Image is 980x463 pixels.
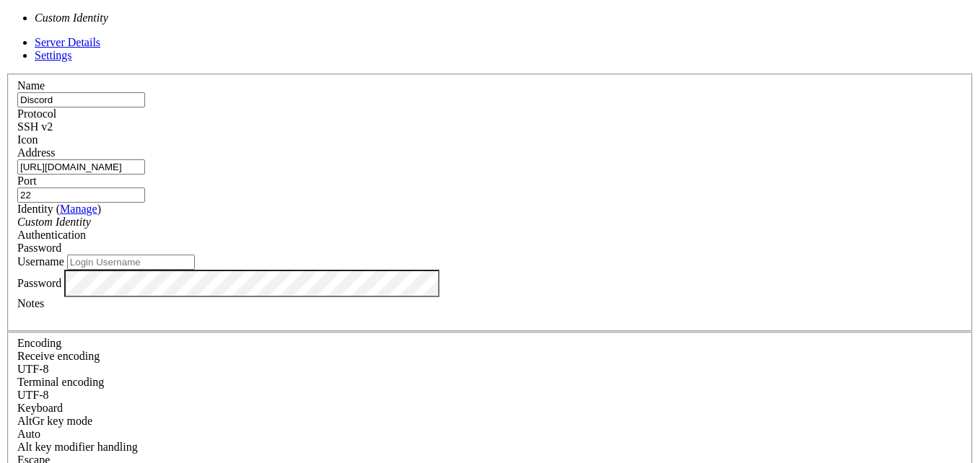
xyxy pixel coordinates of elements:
[17,402,63,414] label: Keyboard
[67,255,195,270] input: Login Username
[17,389,963,402] div: UTF-8
[17,376,104,388] label: The default terminal encoding. ISO-2022 enables character map translations (like graphics maps). ...
[17,216,963,229] div: Custom Identity
[17,389,49,401] span: UTF-8
[17,188,145,203] input: Port Number
[35,12,108,24] i: Custom Identity
[17,216,91,228] i: Custom Identity
[35,49,72,61] a: Settings
[17,92,145,107] input: Server Name
[17,107,56,120] label: Protocol
[17,229,86,241] label: Authentication
[17,79,45,92] label: Name
[6,6,792,18] x-row: ERROR: Unable to open connection:
[17,337,61,349] label: Encoding
[17,350,100,362] label: Set the expected encoding for data received from the host. If the encodings do not match, visual ...
[56,203,101,215] span: ( )
[17,203,101,215] label: Identity
[17,428,40,440] span: Auto
[17,175,37,187] label: Port
[60,203,97,215] a: Manage
[17,159,145,175] input: Host Name or IP
[17,276,61,288] label: Password
[17,146,55,159] label: Address
[17,441,138,453] label: Controls how the Alt key is handled. Escape: Send an ESC prefix. 8-Bit: Add 128 to the typed char...
[17,133,38,146] label: Icon
[17,120,53,133] span: SSH v2
[17,242,61,254] span: Password
[17,120,963,133] div: SSH v2
[17,428,963,441] div: Auto
[17,297,44,309] label: Notes
[6,30,12,43] div: (0, 2)
[35,36,100,48] a: Server Details
[6,18,792,30] x-row: Name does not resolve
[17,363,963,376] div: UTF-8
[17,242,963,255] div: Password
[17,363,49,375] span: UTF-8
[17,255,64,268] label: Username
[17,415,92,427] label: Set the expected encoding for data received from the host. If the encodings do not match, visual ...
